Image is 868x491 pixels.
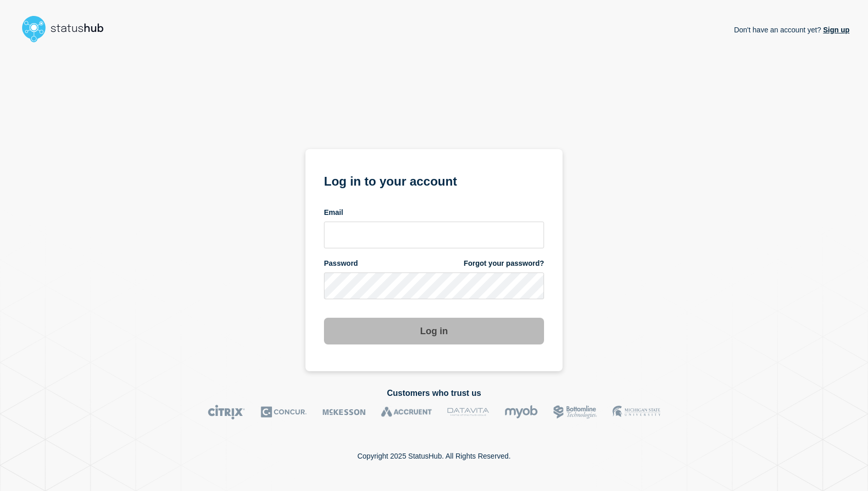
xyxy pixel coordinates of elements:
p: Don't have an account yet? [734,17,849,42]
img: Concur logo [261,405,307,420]
img: Bottomline logo [553,405,597,420]
span: Email [324,208,343,217]
img: StatusHub logo [19,12,116,45]
img: MSU logo [612,405,660,420]
img: myob logo [504,405,538,420]
input: email input [324,222,544,248]
a: Sign up [821,26,849,34]
span: Password [324,259,358,268]
p: Copyright 2025 StatusHub. All Rights Reserved. [357,452,511,460]
img: Accruent logo [381,405,432,420]
img: DataVita logo [447,405,489,420]
h2: Customers who trust us [19,389,849,398]
input: password input [324,272,544,299]
button: Log in [324,318,544,344]
img: Citrix logo [208,405,245,420]
img: McKesson logo [322,405,366,420]
a: Forgot your password? [464,259,544,268]
h1: Log in to your account [324,171,544,190]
